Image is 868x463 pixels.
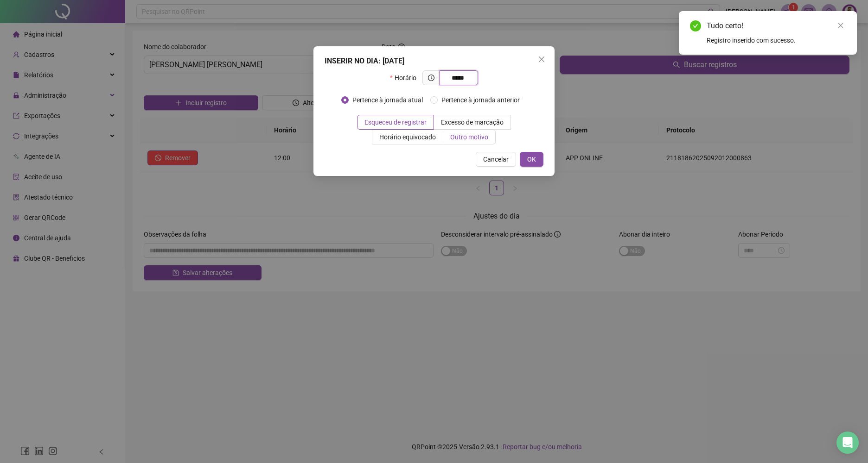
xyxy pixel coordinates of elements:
[707,20,846,31] div: Tudo certo!
[438,95,523,105] span: Pertence à jornada anterior
[538,56,545,63] span: close
[836,432,859,454] div: Open Intercom Messenger
[836,20,846,31] a: Close
[707,35,846,45] div: Registro inserido com sucesso.
[450,133,488,141] span: Outro motivo
[483,154,509,164] span: Cancelar
[390,70,422,85] label: Horário
[520,152,543,167] button: OK
[527,154,536,164] span: OK
[349,95,427,105] span: Pertence à jornada atual
[325,56,543,67] div: INSERIR NO DIA : [DATE]
[428,75,434,81] span: clock-circle
[690,20,701,31] span: check-circle
[379,133,436,141] span: Horário equivocado
[534,52,549,67] button: Close
[837,22,844,29] span: close
[441,119,504,126] span: Excesso de marcação
[476,152,516,167] button: Cancelar
[364,119,427,126] span: Esqueceu de registrar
